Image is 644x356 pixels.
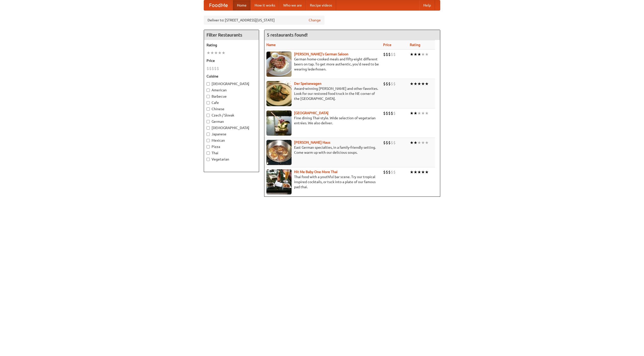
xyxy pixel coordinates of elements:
img: babythai.jpg [266,169,292,194]
li: $ [393,81,396,87]
input: Chinese [207,107,210,111]
li: $ [388,110,391,116]
li: $ [214,66,217,71]
label: [DEMOGRAPHIC_DATA] [207,125,256,130]
input: Mexican [207,139,210,142]
input: [DEMOGRAPHIC_DATA] [207,82,210,86]
li: $ [386,169,388,175]
label: Chinese [207,106,256,111]
li: ★ [210,50,214,56]
img: kohlhaus.jpg [266,140,292,165]
ng-pluralize: 5 restaurants found! [267,32,308,37]
div: Deliver to: [STREET_ADDRESS][US_STATE] [204,16,325,25]
h5: Price [207,58,256,63]
li: ★ [421,52,425,57]
b: [GEOGRAPHIC_DATA] [294,111,329,115]
a: [PERSON_NAME]'s German Saloon [294,52,348,56]
p: Award-winning [PERSON_NAME] and other favorites. Look for our restored food truck in the NE corne... [266,86,379,101]
li: ★ [410,110,414,116]
a: Home [233,0,251,10]
li: $ [383,140,386,145]
img: esthers.jpg [266,52,292,77]
li: ★ [414,81,417,87]
a: Rating [410,43,420,47]
li: ★ [425,52,429,57]
label: Cafe [207,100,256,105]
li: $ [217,66,219,71]
li: $ [207,66,209,71]
p: Fine dining Thai-style. Wide selection of vegetarian entrées. We also deliver. [266,115,379,126]
li: $ [388,81,391,87]
li: $ [386,81,388,87]
input: Cafe [207,101,210,104]
a: FoodMe [204,0,233,10]
li: $ [391,81,393,87]
input: [DEMOGRAPHIC_DATA] [207,126,210,130]
label: Czech / Slovak [207,113,256,118]
input: Czech / Slovak [207,114,210,117]
label: German [207,119,256,124]
li: ★ [414,169,417,175]
li: ★ [218,50,222,56]
li: ★ [410,169,414,175]
input: Vegetarian [207,158,210,161]
li: ★ [425,110,429,116]
b: [PERSON_NAME] Haus [294,140,330,144]
li: $ [393,52,396,57]
a: How it works [251,0,279,10]
li: $ [391,52,393,57]
label: [DEMOGRAPHIC_DATA] [207,81,256,86]
input: German [207,120,210,123]
li: ★ [417,169,421,175]
li: $ [383,52,386,57]
li: $ [391,110,393,116]
a: Recipe videos [306,0,336,10]
p: German home-cooked meals and fifty-eight different beers on tap. To get more authentic, you'd nee... [266,57,379,72]
li: $ [209,66,212,71]
img: satay.jpg [266,110,292,136]
label: Japanese [207,132,256,137]
input: Barbecue [207,95,210,98]
p: East German specialties, in a family-friendly setting. Come warm up with our delicious soups. [266,145,379,155]
a: Der Speisewagen [294,82,321,86]
li: $ [383,81,386,87]
li: ★ [414,110,417,116]
li: ★ [421,110,425,116]
input: American [207,89,210,92]
li: ★ [421,140,425,145]
a: Price [383,43,391,47]
li: $ [393,110,396,116]
input: Japanese [207,133,210,136]
a: Who we are [279,0,306,10]
li: $ [391,169,393,175]
h5: Rating [207,43,256,48]
li: ★ [421,169,425,175]
li: ★ [421,81,425,87]
li: ★ [222,50,225,56]
li: $ [212,66,214,71]
label: Mexican [207,138,256,143]
li: $ [393,140,396,145]
a: Help [419,0,435,10]
li: $ [386,140,388,145]
img: speisewagen.jpg [266,81,292,106]
p: Thai food with a youthful bar scene. Try our tropical inspired cocktails, or tuck into a plate of... [266,174,379,189]
li: $ [388,140,391,145]
li: ★ [410,81,414,87]
li: ★ [417,81,421,87]
li: $ [388,169,391,175]
li: ★ [207,50,210,56]
li: ★ [414,52,417,57]
input: Thai [207,151,210,155]
li: ★ [425,81,429,87]
li: ★ [414,140,417,145]
li: $ [386,52,388,57]
li: $ [383,110,386,116]
li: ★ [214,50,218,56]
label: Pizza [207,144,256,149]
h5: Cuisine [207,74,256,79]
a: Hit Me Baby One More Thai [294,170,338,174]
li: ★ [417,110,421,116]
